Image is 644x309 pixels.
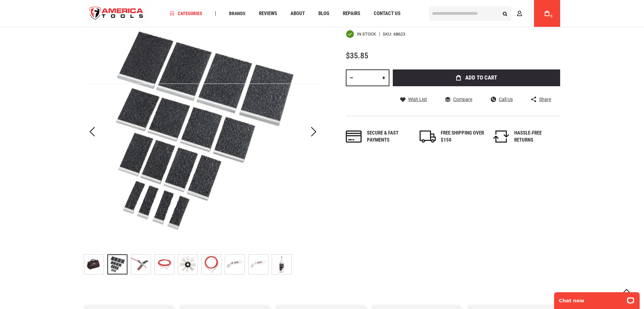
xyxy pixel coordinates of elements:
[84,255,104,274] img: RIDGID 68623 BAG, DRAIN CLEANING BAG ONLY
[167,9,205,18] a: Categories
[131,251,154,278] div: RIDGID 68623 BAG, DRAIN CLEANING BAG ONLY
[315,9,332,18] a: Blog
[259,11,277,16] span: Reviews
[357,32,376,36] span: In stock
[400,96,427,102] a: Wish List
[225,251,248,278] div: RIDGID 68623 BAG, DRAIN CLEANING BAG ONLY
[441,130,484,144] div: FREE SHIPPING OVER $150
[256,9,280,18] a: Reviews
[84,13,322,251] img: RIDGID 68623 BAG, DRAIN CLEANING BAG ONLY
[499,97,513,102] span: Call Us
[178,251,201,278] div: RIDGID 68623 BAG, DRAIN CLEANING BAG ONLY
[202,255,221,274] img: RIDGID 68623 BAG, DRAIN CLEANING BAG ONLY
[539,97,551,102] span: Share
[154,251,178,278] div: RIDGID 68623 BAG, DRAIN CLEANING BAG ONLY
[420,131,436,143] img: shipping
[493,131,509,143] img: returns
[498,7,511,20] button: Search
[155,255,174,274] img: RIDGID 68623 BAG, DRAIN CLEANING BAG ONLY
[84,1,149,26] img: America Tools
[272,251,292,278] div: RIDGID 68623 BAG, DRAIN CLEANING BAG ONLY
[550,288,644,309] iframe: LiveChat chat widget
[465,75,497,81] span: Add to Cart
[84,251,107,278] div: RIDGID 68623 BAG, DRAIN CLEANING BAG ONLY
[225,255,245,274] img: RIDGID 68623 BAG, DRAIN CLEANING BAG ONLY
[178,255,198,274] img: RIDGID 68623 BAG, DRAIN CLEANING BAG ONLY
[550,14,552,18] span: 0
[249,255,268,274] img: RIDGID 68623 BAG, DRAIN CLEANING BAG ONLY
[290,11,305,16] span: About
[107,251,131,278] div: RIDGID 68623 BAG, DRAIN CLEANING BAG ONLY
[229,11,246,16] span: Brands
[346,131,362,143] img: payments
[367,130,411,144] div: Secure & fast payments
[248,251,272,278] div: RIDGID 68623 BAG, DRAIN CLEANING BAG ONLY
[491,96,513,102] a: Call Us
[346,51,368,60] span: $35.85
[445,96,472,102] a: Compare
[272,255,291,274] img: RIDGID 68623 BAG, DRAIN CLEANING BAG ONLY
[287,9,308,18] a: About
[371,9,404,18] a: Contact Us
[201,251,225,278] div: RIDGID 68623 BAG, DRAIN CLEANING BAG ONLY
[393,69,560,86] button: Add to Cart
[343,11,360,16] span: Repairs
[346,30,376,38] div: Availability
[84,1,149,26] a: store logo
[84,13,101,251] div: Previous
[170,11,202,16] span: Categories
[453,97,472,102] span: Compare
[393,32,405,36] div: 68623
[374,11,400,16] span: Contact Us
[305,13,322,251] div: Next
[340,9,363,18] a: Repairs
[514,130,558,144] div: HASSLE-FREE RETURNS
[131,255,151,274] img: RIDGID 68623 BAG, DRAIN CLEANING BAG ONLY
[383,32,393,36] strong: SKU
[226,9,249,18] a: Brands
[318,11,329,16] span: Blog
[408,97,427,102] span: Wish List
